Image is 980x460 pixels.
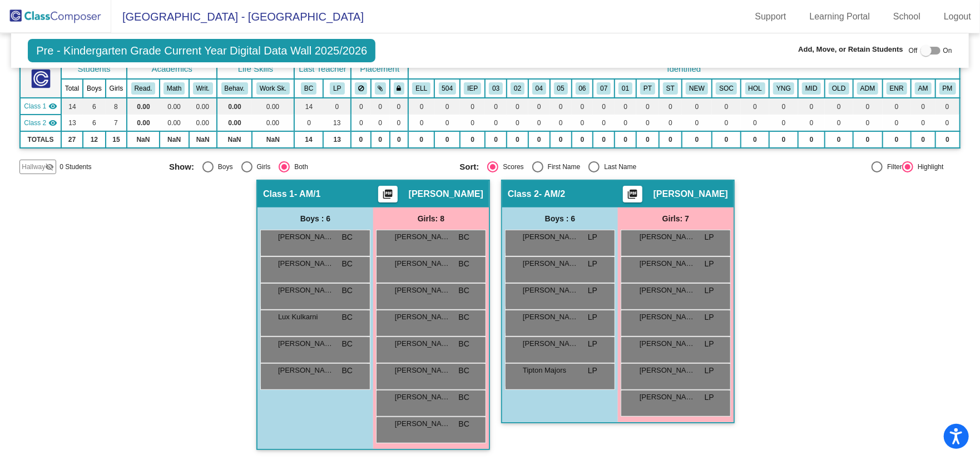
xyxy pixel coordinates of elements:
[252,98,294,115] td: 0.00
[705,392,714,403] span: LP
[705,258,714,270] span: LP
[83,98,106,115] td: 6
[351,131,370,148] td: 0
[252,131,294,148] td: NaN
[278,311,334,323] span: Lux Kulkarni
[342,338,353,350] span: BC
[48,118,57,127] mat-icon: visibility
[853,79,883,98] th: Administration Parent Input
[884,8,929,26] a: School
[131,82,156,95] button: Read.
[588,258,597,270] span: LP
[395,338,451,349] span: [PERSON_NAME]
[106,131,127,148] td: 15
[61,115,83,131] td: 13
[294,79,324,98] th: Becky Clawson
[342,258,353,270] span: BC
[615,98,636,115] td: 0
[593,115,615,131] td: 0
[588,231,597,243] span: LP
[342,365,353,377] span: BC
[659,131,682,148] td: 0
[523,338,578,349] span: [PERSON_NAME]
[459,258,469,270] span: BC
[936,131,960,148] td: 0
[485,98,507,115] td: 0
[61,60,127,79] th: Students
[593,131,615,148] td: 0
[716,82,737,95] button: SOC
[936,98,960,115] td: 0
[798,131,825,148] td: 0
[943,46,952,56] span: On
[636,98,659,115] td: 0
[395,311,451,323] span: [PERSON_NAME]
[408,79,434,98] th: English Language Learner
[408,115,434,131] td: 0
[640,392,695,403] span: [PERSON_NAME]
[523,231,578,243] span: [PERSON_NAME]
[214,162,233,172] div: Boys
[935,8,980,26] a: Logout
[615,79,636,98] th: American Indian/Alaskan Native
[351,115,370,131] td: 0
[395,392,451,403] span: [PERSON_NAME]
[460,98,485,115] td: 0
[256,82,290,95] button: Work Sk.
[294,189,320,200] span: - AM/1
[550,98,572,115] td: 0
[825,79,853,98] th: June 2018-Sept 2018
[330,82,344,95] button: LP
[127,115,159,131] td: 0.00
[323,131,351,148] td: 13
[395,418,451,429] span: [PERSON_NAME]
[459,285,469,296] span: BC
[408,131,434,148] td: 0
[623,186,642,202] button: Print Students Details
[640,258,695,269] span: [PERSON_NAME]
[395,365,451,376] span: [PERSON_NAME] [PERSON_NAME]
[936,115,960,131] td: 0
[853,115,883,131] td: 0
[507,98,528,115] td: 0
[659,79,682,98] th: Student Requires Additional Teacher Time
[618,82,632,95] button: 01
[588,365,597,377] span: LP
[60,162,91,172] span: 0 Students
[351,98,370,115] td: 0
[489,82,503,95] button: 03
[712,98,741,115] td: 0
[712,115,741,131] td: 0
[294,98,324,115] td: 14
[550,79,572,98] th: White
[705,338,714,350] span: LP
[746,8,795,26] a: Support
[532,82,546,95] button: 04
[485,79,507,98] th: Black
[381,189,394,204] mat-icon: picture_as_pdf
[741,98,769,115] td: 0
[252,115,294,131] td: 0.00
[572,79,593,98] th: Native Hawaiian/Other Pacific Islander
[640,311,695,323] span: [PERSON_NAME]
[626,189,639,204] mat-icon: picture_as_pdf
[523,311,578,323] span: [PERSON_NAME]
[20,131,61,148] td: TOTALS
[160,98,189,115] td: 0.00
[798,44,903,55] span: Add, Move, or Retain Students
[654,189,728,200] span: [PERSON_NAME]
[278,231,334,243] span: [PERSON_NAME]
[911,79,936,98] th: Morning UPK Request
[189,98,217,115] td: 0.00
[640,285,695,296] span: [PERSON_NAME]
[705,365,714,377] span: LP
[61,79,83,98] th: Total
[460,115,485,131] td: 0
[459,365,469,377] span: BC
[434,98,460,115] td: 0
[883,131,911,148] td: 0
[294,60,352,79] th: Last Teacher
[572,98,593,115] td: 0
[593,79,615,98] th: Two or More Races
[390,98,408,115] td: 0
